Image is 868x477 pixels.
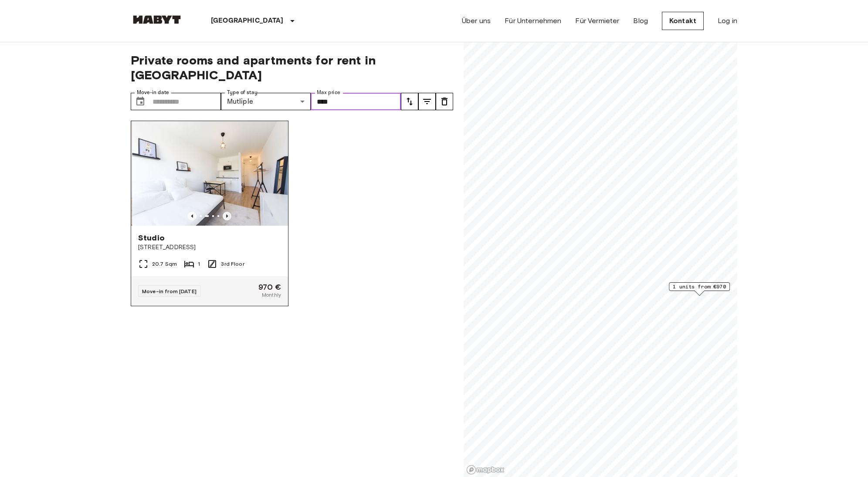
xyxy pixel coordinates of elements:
[198,260,200,268] span: 1
[673,283,726,291] span: 1 units from €970
[223,212,231,220] button: Previous image
[401,93,418,110] button: tune
[138,243,281,252] span: [STREET_ADDRESS]
[462,16,491,26] a: Über uns
[718,16,737,26] a: Log in
[132,121,289,226] img: Marketing picture of unit DE-01-002-018-01H
[131,53,453,82] span: Private rooms and apartments for rent in [GEOGRAPHIC_DATA]
[132,93,149,110] button: Choose date
[152,260,177,268] span: 20.7 Sqm
[142,288,197,294] span: Move-in from [DATE]
[227,89,258,96] label: Type of stay
[633,16,648,26] a: Blog
[131,15,183,24] img: Habyt
[317,89,340,96] label: Max price
[221,260,244,268] span: 3rd Floor
[221,93,311,110] div: Mutliple
[575,16,619,26] a: Für Vermieter
[436,93,453,110] button: tune
[137,89,169,96] label: Move-in date
[211,16,284,26] p: [GEOGRAPHIC_DATA]
[505,16,561,26] a: Für Unternehmen
[662,12,704,30] a: Kontakt
[262,291,281,299] span: Monthly
[258,283,281,291] span: 970 €
[418,93,436,110] button: tune
[669,282,730,296] div: Map marker
[466,465,505,475] a: Mapbox logo
[188,212,197,220] button: Previous image
[131,121,288,306] a: Marketing picture of unit DE-01-002-018-01HMarketing picture of unit DE-01-002-018-01HPrevious im...
[138,233,165,243] span: Studio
